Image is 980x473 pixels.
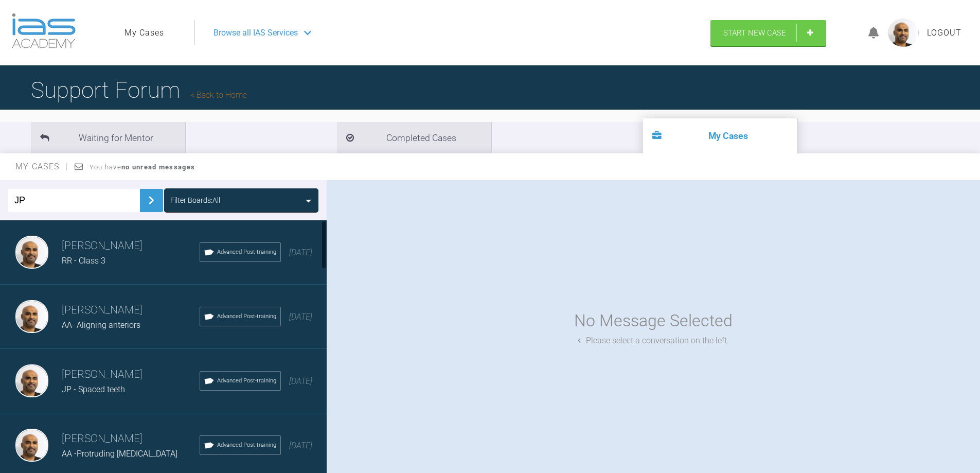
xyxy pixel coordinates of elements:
[289,376,312,386] span: [DATE]
[62,430,200,448] h3: [PERSON_NAME]
[578,334,729,347] div: Please select a conversation on the left.
[15,162,68,171] span: My Cases
[710,20,826,46] a: Start New Case
[217,441,276,450] span: Advanced Post-training
[15,429,48,462] img: farook patel
[15,236,48,269] img: farook patel
[62,302,200,319] h3: [PERSON_NAME]
[289,312,312,322] span: [DATE]
[143,192,159,208] img: chevronRight.28bd32b0.svg
[289,248,312,257] span: [DATE]
[643,118,797,153] li: My Cases
[12,13,76,48] img: logo-light.3e3ef733.png
[62,366,200,383] h3: [PERSON_NAME]
[888,19,919,47] img: profile.png
[574,308,733,334] div: No Message Selected
[31,72,247,108] h1: Support Forum
[15,300,48,333] img: farook patel
[31,122,185,153] li: Waiting for Mentor
[8,189,140,212] input: Enter Case ID or Title
[337,122,491,153] li: Completed Cases
[15,364,48,397] img: farook patel
[62,237,200,255] h3: [PERSON_NAME]
[170,195,220,206] div: Filter Boards: All
[217,248,276,257] span: Advanced Post-training
[62,256,105,266] span: RR - Class 3
[217,376,276,386] span: Advanced Post-training
[289,441,312,450] span: [DATE]
[121,163,195,171] strong: no unread messages
[217,312,276,321] span: Advanced Post-training
[90,163,195,171] span: You have
[124,26,164,40] a: My Cases
[190,90,247,100] a: Back to Home
[213,26,298,40] span: Browse all IAS Services
[723,28,786,38] span: Start New Case
[927,26,961,40] a: Logout
[62,320,140,330] span: AA- Aligning anteriors
[62,384,125,394] span: JP - Spaced teeth
[62,449,177,459] span: AA -Protruding [MEDICAL_DATA]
